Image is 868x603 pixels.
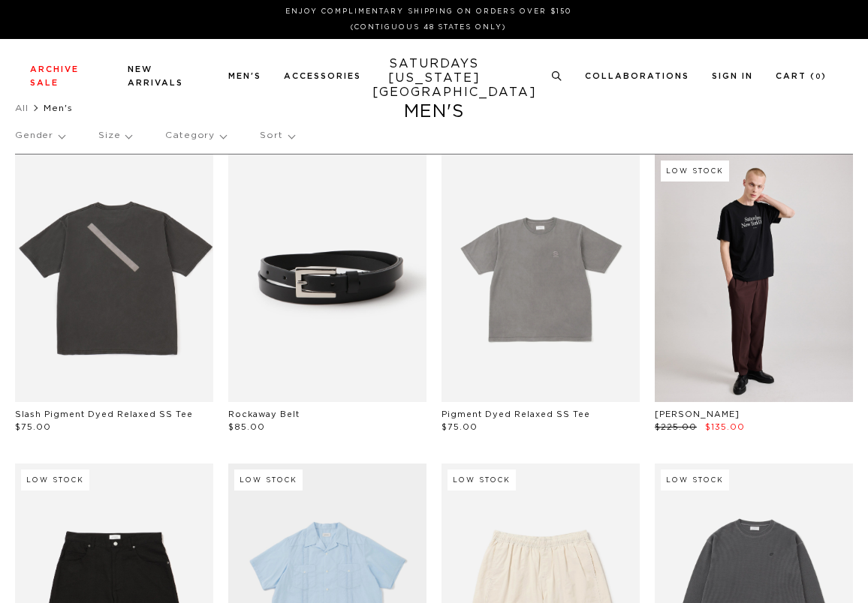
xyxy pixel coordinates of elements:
a: Rockaway Belt [228,410,300,418]
p: Category [165,118,226,153]
span: $85.00 [228,423,265,431]
a: [PERSON_NAME] [655,410,740,418]
small: 0 [815,73,821,80]
div: Low Stock [448,469,516,490]
p: Gender [15,118,65,153]
p: Enjoy Complimentary Shipping on Orders Over $150 [36,6,821,17]
p: Size [98,118,131,153]
a: Slash Pigment Dyed Relaxed SS Tee [15,410,193,418]
a: SATURDAYS[US_STATE][GEOGRAPHIC_DATA] [372,57,496,100]
p: Sort [260,118,294,153]
a: Archive Sale [30,65,79,87]
a: Collaborations [585,72,689,80]
div: Low Stock [661,469,729,490]
a: All [15,103,29,112]
a: Accessories [284,72,361,80]
span: $225.00 [655,423,697,431]
span: $75.00 [15,423,51,431]
a: New Arrivals [128,65,183,87]
a: Cart (0) [776,72,827,80]
div: Low Stock [234,469,303,490]
a: Pigment Dyed Relaxed SS Tee [442,410,590,418]
div: Low Stock [21,469,89,490]
p: (Contiguous 48 States Only) [36,22,821,33]
span: $75.00 [442,423,478,431]
span: $135.00 [705,423,745,431]
a: Sign In [712,72,753,80]
div: Low Stock [661,160,729,181]
a: Men's [228,72,261,80]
